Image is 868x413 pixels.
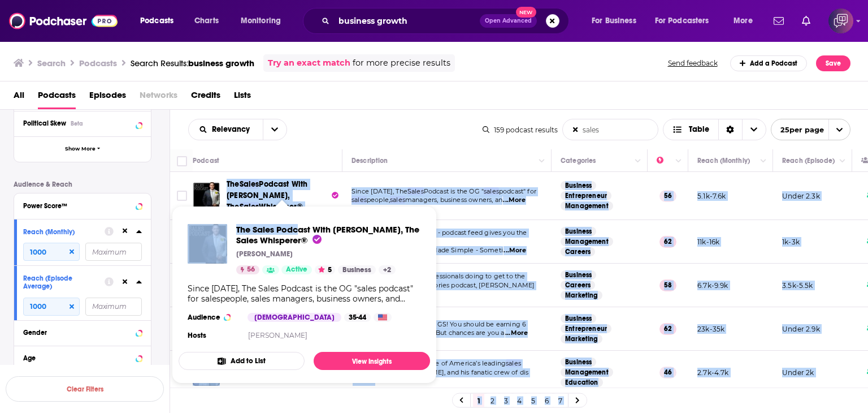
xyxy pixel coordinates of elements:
button: Gender [23,325,142,339]
a: Business [561,227,596,236]
div: Reach (Monthly) [697,154,750,167]
button: Save [816,55,850,71]
h3: Audience [188,313,238,322]
div: Search Results: [131,58,254,68]
p: 2.7k-4.7k [697,368,729,377]
div: Since [DATE], The Sales Podcast is the OG "sales podcast" for salespeople, sales managers, busine... [188,283,421,304]
span: sales [506,359,521,367]
span: Episodes [89,86,126,109]
span: content. Selling Made Simple - Someti [380,246,503,254]
span: Monitoring [241,13,281,29]
p: 46 [659,367,676,378]
a: 56 [236,265,259,274]
span: rep. But chances are you a [422,329,504,337]
button: Show More [14,136,151,162]
span: For Business [592,13,636,29]
span: Active [286,264,307,276]
p: 56 [659,190,676,201]
h4: Hosts [188,331,206,340]
a: Lists [234,86,251,109]
span: sales [390,196,405,204]
div: Categories [561,154,596,167]
a: 2 [487,394,498,407]
span: I believe in doing BIG THINGS! You should be earning 6 [351,320,526,328]
a: Education [561,378,603,387]
span: managers, business owners, an [405,196,502,204]
a: Management [561,368,613,377]
img: The Sales Podcast With Wes Schaeffer, The Sales Whisperer® [188,224,227,264]
a: Active [281,265,312,274]
p: 23k-35k [697,324,724,334]
a: Business [561,314,596,323]
div: Reach (Episode) [782,154,835,167]
a: Charts [187,12,225,30]
span: Logged in as corioliscompany [828,8,853,33]
div: 159 podcast results [483,126,558,134]
button: Reach (Episode Average) [23,270,105,292]
span: Networks [140,86,177,109]
p: Audience & Reach [14,180,151,188]
button: open menu [233,12,296,30]
span: [DOMAIN_NAME] - podcast feed gives you the worlds [351,229,527,246]
div: 35-44 [344,313,371,322]
span: Podcast is the OG " [424,187,484,195]
button: Reach (Monthly) [23,224,105,238]
button: Send feedback [665,58,721,68]
p: 1k-3k [782,237,800,247]
span: The Sales Podcast With [PERSON_NAME], The Sales Whisperer® [236,224,419,246]
a: 6 [541,394,552,407]
span: Open Advanced [485,18,532,24]
a: Podcasts [38,86,76,109]
p: 62 [659,323,676,334]
a: All [14,86,24,109]
a: TheSalesPodcast With [PERSON_NAME], TheSalesWhisperer® [227,179,338,213]
a: [PERSON_NAME] [248,331,307,339]
span: Sales [240,179,259,189]
h3: Search [37,58,66,68]
a: 7 [554,394,566,407]
span: 56 [247,264,255,276]
span: Podcast With [PERSON_NAME], The [227,179,307,212]
button: open menu [726,12,767,30]
span: New [516,7,536,18]
p: 62 [659,236,676,247]
span: ...More [504,246,526,255]
span: Charts [194,13,219,29]
a: Podchaser - Follow, Share and Rate Podcasts [9,10,118,32]
a: Entrepreneur [561,324,611,333]
p: Under 2.3k [782,191,820,201]
button: open menu [189,126,263,134]
span: podcast" for [499,187,536,195]
h3: Podcasts [79,58,117,68]
a: 3 [500,394,511,407]
a: View Insights [314,352,430,370]
a: +2 [379,265,396,274]
a: Try an exact match [268,57,350,70]
div: Description [351,154,388,167]
div: Sort Direction [718,119,742,140]
input: Maximum [85,298,142,316]
input: Minimum [23,243,80,261]
button: open menu [771,119,850,140]
p: Under 2k [782,368,814,377]
span: More [734,13,753,29]
div: Beta [71,120,83,127]
span: sales [484,187,499,195]
button: Column Actions [757,154,770,168]
span: Political Skew [23,119,66,127]
button: Choose View [663,119,766,140]
img: User Profile [828,8,853,33]
img: The Sales Podcast With Wes Schaeffer, The Sales Whisperer® [193,182,220,209]
p: Under 2.9k [782,324,820,334]
span: people, [367,196,390,204]
div: Reach (Monthly) [23,228,97,236]
span: For Podcasters [655,13,709,29]
button: Column Actions [535,154,549,168]
span: professionals doing to get to the [423,272,526,280]
button: Power Score™ [23,198,142,212]
p: 3.5k-5.5k [782,281,813,290]
span: Table [689,126,709,134]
